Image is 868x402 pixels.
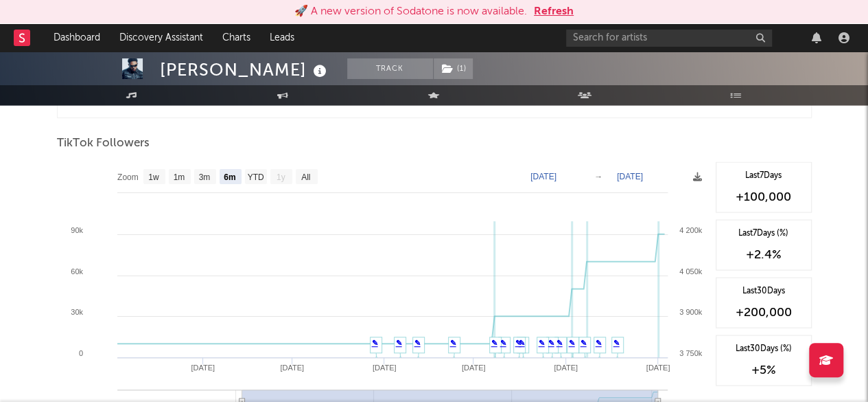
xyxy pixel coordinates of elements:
text: [DATE] [372,364,396,372]
text: 0 [78,349,82,357]
text: 4 200k [679,226,702,234]
button: Refresh [534,3,574,20]
a: ✎ [372,339,378,347]
a: ✎ [580,339,587,347]
a: ✎ [519,339,525,347]
div: Last 7 Days (%) [723,227,804,240]
text: 3 750k [679,349,702,357]
text: 1y [276,172,285,182]
text: 60k [71,267,83,276]
div: Last 30 Days [723,285,804,298]
div: +100,000 [723,189,804,205]
text: [DATE] [280,364,304,372]
text: 1m [173,172,185,182]
a: ✎ [491,339,497,347]
a: ✎ [539,339,545,347]
div: +5 % [723,362,804,379]
text: → [594,172,602,181]
a: ✎ [548,339,554,347]
text: [DATE] [646,364,670,372]
text: 1w [148,172,159,182]
a: Discovery Assistant [110,24,213,52]
a: Charts [213,24,260,52]
input: Search for artists [566,30,772,47]
span: TikTok Followers [57,135,150,152]
a: ✎ [450,339,456,347]
button: Track [347,58,433,79]
a: ✎ [500,339,506,347]
text: Zoom [117,172,139,182]
a: ✎ [613,339,620,347]
text: 3m [198,172,210,182]
a: ✎ [556,339,563,347]
text: [DATE] [554,364,578,372]
a: Leads [260,24,304,52]
text: [DATE] [191,364,215,372]
div: 🚀 A new version of Sodatone is now available. [294,3,527,20]
text: 4 050k [679,267,702,276]
button: (1) [434,58,473,79]
text: 3 900k [679,308,702,316]
a: ✎ [414,339,421,347]
div: +2.4 % [723,247,804,263]
a: ✎ [596,339,602,347]
span: ( 1 ) [433,58,473,79]
div: [PERSON_NAME] [160,58,330,81]
text: [DATE] [617,172,643,181]
text: [DATE] [461,364,485,372]
text: 6m [224,172,235,182]
text: 30k [71,308,83,316]
text: YTD [247,172,263,182]
a: ✎ [569,339,575,347]
a: ✎ [515,339,521,347]
text: All [301,172,310,182]
div: Last 30 Days (%) [723,343,804,355]
div: Last 7 Days [723,170,804,182]
text: 90k [71,226,83,234]
a: Dashboard [44,24,110,52]
text: [DATE] [530,172,556,181]
div: +200,000 [723,304,804,321]
a: ✎ [396,339,402,347]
